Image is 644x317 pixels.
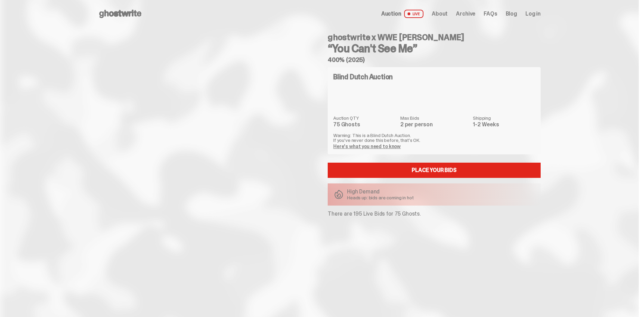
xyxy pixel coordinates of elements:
dt: Auction QTY [333,116,396,120]
dd: 75 Ghosts [333,122,396,127]
h5: 400% (2025) [328,57,541,63]
dt: Shipping [473,116,535,120]
dd: 1-2 Weeks [473,122,535,127]
a: FAQs [484,11,497,17]
a: About [432,11,448,17]
p: Heads up: bids are coming in hot [347,195,414,200]
a: Archive [456,11,475,17]
a: Blog [506,11,517,17]
a: Place your Bids [328,163,541,178]
a: Here's what you need to know [333,143,401,150]
a: Log in [525,11,541,17]
a: Auction LIVE [381,10,423,18]
p: High Demand [347,189,414,194]
h4: Blind Dutch Auction [333,73,393,80]
p: Warning: This is a Blind Dutch Auction. If you’ve never done this before, that’s OK. [333,133,535,143]
dt: Max Bids [400,116,469,120]
h3: “You Can't See Me” [328,43,541,54]
p: There are 195 Live Bids for 75 Ghosts. [328,211,541,217]
dd: 2 per person [400,122,469,127]
span: Auction [381,11,401,17]
h4: ghostwrite x WWE [PERSON_NAME] [328,33,541,42]
span: LIVE [404,10,424,18]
